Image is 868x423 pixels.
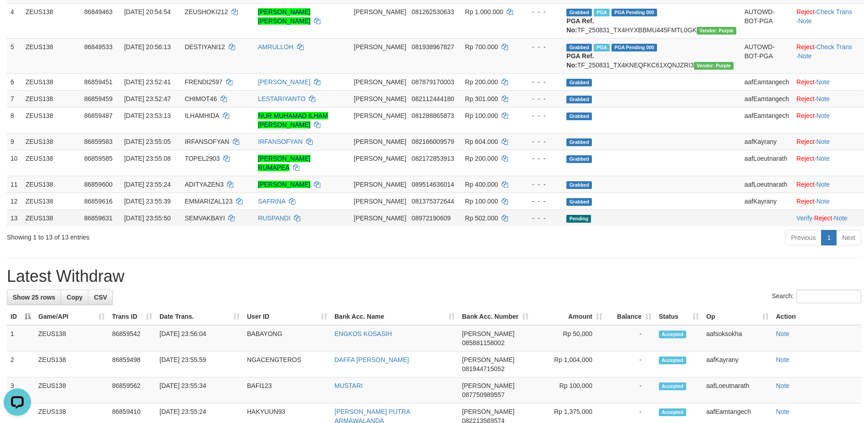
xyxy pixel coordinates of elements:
td: 2 [7,352,35,377]
div: - - - [523,197,560,206]
th: Bank Acc. Name: activate to sort column ascending [331,308,458,325]
td: · · [793,3,864,38]
a: NUR MUHAMAD ILHAM [PERSON_NAME] [258,112,328,128]
td: ZEUS138 [22,3,81,38]
td: aafEamtangech [741,73,793,90]
span: [DATE] 23:55:39 [124,198,170,205]
td: ZEUS138 [22,176,81,193]
td: ZEUS138 [35,352,108,377]
span: Copy 081288865873 to clipboard [411,112,454,119]
div: - - - [523,137,560,146]
span: 86859585 [84,155,113,162]
td: - [606,352,655,377]
span: Show 25 rows [13,294,55,301]
span: Accepted [659,382,686,390]
a: Reject [796,95,815,102]
span: Grabbed [566,138,592,146]
span: ILHAMHIDA [185,112,219,119]
a: Reject [796,112,815,119]
input: Search: [796,290,861,303]
span: 86859487 [84,112,113,119]
a: Previous [785,230,822,245]
span: Copy 081262530633 to clipboard [411,8,454,15]
span: [PERSON_NAME] [354,112,406,119]
span: ADITYAZEN3 [185,181,223,188]
span: ZEUSHOKI212 [185,8,228,15]
span: [DATE] 23:53:13 [124,112,170,119]
a: [PERSON_NAME] [PERSON_NAME] [258,8,310,25]
a: Note [776,382,790,389]
div: - - - [523,7,560,16]
span: Grabbed [566,96,592,103]
th: Date Trans.: activate to sort column ascending [156,308,243,325]
span: Vendor URL: https://trx4.1velocity.biz [697,27,736,35]
a: ENGKOS KOSASIH [334,330,392,337]
td: 86859498 [108,352,156,377]
span: 86859583 [84,138,113,145]
span: DESTIYANI12 [185,43,225,51]
a: IRFANSOFYAN [258,138,303,145]
td: ZEUS138 [22,73,81,90]
a: Note [816,198,830,205]
th: Trans ID: activate to sort column ascending [108,308,156,325]
td: 3 [7,377,35,403]
th: User ID: activate to sort column ascending [243,308,331,325]
td: AUTOWD-BOT-PGA [741,3,793,38]
a: LESTARIYANTO [258,95,305,102]
span: [PERSON_NAME] [354,181,406,188]
a: Check Trans [816,43,852,51]
span: EMMARIZAL123 [185,198,232,205]
td: 86859542 [108,325,156,352]
a: Note [816,181,830,188]
span: SEMVAKBAYI [185,214,225,222]
a: SAFRINA [258,198,285,205]
td: 1 [7,325,35,352]
span: [DATE] 23:52:41 [124,78,170,86]
b: PGA Ref. No: [566,17,594,34]
th: Op: activate to sort column ascending [703,308,772,325]
td: NGACENGTEROS [243,352,331,377]
span: Rp 604.000 [465,138,498,145]
span: CHIMOT46 [185,95,217,102]
td: aafEamtangech [741,90,793,107]
a: Next [836,230,861,245]
span: [DATE] 23:55:50 [124,214,170,222]
a: Check Trans [816,8,852,15]
span: Rp 301.000 [465,95,498,102]
a: Note [816,155,830,162]
a: [PERSON_NAME] RUMAPEA [258,155,310,171]
a: Note [816,138,830,145]
a: Note [816,112,830,119]
td: Rp 100,000 [532,377,606,403]
td: - [606,377,655,403]
td: 9 [7,133,22,150]
div: - - - [523,180,560,189]
a: Note [816,78,830,86]
a: RUSPANDI [258,214,290,222]
td: TF_250831_TX4HYXBBMU445FMTL0GK [563,3,740,38]
span: [PERSON_NAME] [462,408,514,415]
span: [PERSON_NAME] [354,198,406,205]
span: Marked by aafRornrotha [594,9,610,16]
div: - - - [523,154,560,163]
span: Rp 100.000 [465,112,498,119]
b: PGA Ref. No: [566,52,594,69]
span: Copy 085881158002 to clipboard [462,339,504,347]
span: Copy 081944715052 to clipboard [462,365,504,372]
span: Grabbed [566,155,592,163]
td: BAFI123 [243,377,331,403]
td: [DATE] 23:55:34 [156,377,243,403]
div: Showing 1 to 13 of 13 entries [7,229,355,242]
td: · [793,133,864,150]
td: [DATE] 23:55:59 [156,352,243,377]
a: Note [776,330,790,337]
th: Action [772,308,861,325]
span: [DATE] 20:56:13 [124,43,170,51]
td: aafLoeutnarath [741,176,793,193]
a: Note [798,52,812,60]
a: 1 [821,230,837,245]
div: - - - [523,42,560,51]
span: CSV [94,294,107,301]
td: · [793,150,864,176]
span: FRENDI2597 [185,78,222,86]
